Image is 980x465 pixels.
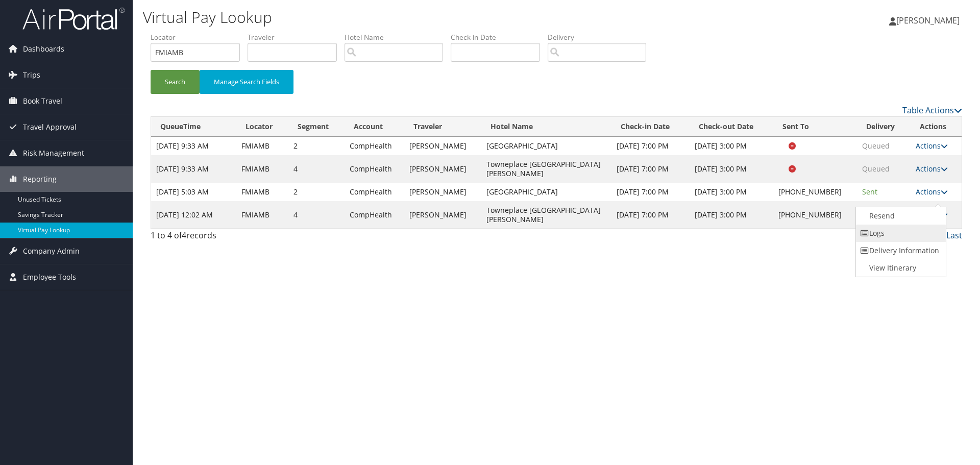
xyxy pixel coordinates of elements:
h1: Virtual Pay Lookup [143,7,694,28]
td: Towneplace [GEOGRAPHIC_DATA][PERSON_NAME] [481,201,611,229]
td: FMIAMB [236,137,288,155]
td: [PHONE_NUMBER] [773,201,857,229]
th: Delivery: activate to sort column ascending [857,117,911,137]
a: Resend [856,207,943,225]
td: CompHealth [345,201,404,229]
th: Check-out Date: activate to sort column ascending [690,117,773,137]
a: Last [946,230,962,241]
th: Segment: activate to sort column ascending [288,117,345,137]
td: [DATE] 7:00 PM [611,155,690,183]
th: Check-in Date: activate to sort column ascending [611,117,690,137]
a: View Itinerary [856,259,943,277]
td: [DATE] 9:33 AM [151,155,236,183]
td: [DATE] 7:00 PM [611,201,690,229]
span: Dashboards [23,36,64,62]
td: [PERSON_NAME] [404,155,481,183]
td: 2 [288,137,345,155]
a: Table Actions [902,105,962,116]
span: Book Travel [23,88,62,114]
td: CompHealth [345,137,404,155]
span: Company Admin [23,238,80,264]
span: 4 [182,230,186,241]
span: Queued [862,164,890,174]
th: Sent To: activate to sort column ascending [773,117,857,137]
td: FMIAMB [236,201,288,229]
a: Delivery Information [856,242,943,259]
td: [GEOGRAPHIC_DATA] [481,183,611,201]
td: [DATE] 3:00 PM [690,183,773,201]
td: [DATE] 3:00 PM [690,137,773,155]
span: Queued [862,141,890,151]
td: [PHONE_NUMBER] [773,183,857,201]
th: QueueTime: activate to sort column ascending [151,117,236,137]
td: 4 [288,201,345,229]
td: [DATE] 3:00 PM [690,201,773,229]
a: Actions [916,164,948,174]
td: Towneplace [GEOGRAPHIC_DATA][PERSON_NAME] [481,155,611,183]
a: Logs [856,225,943,242]
label: Traveler [248,32,345,42]
label: Delivery [548,32,654,42]
a: Actions [916,141,948,151]
td: [PERSON_NAME] [404,201,481,229]
td: 4 [288,155,345,183]
td: [PERSON_NAME] [404,137,481,155]
td: [DATE] 5:03 AM [151,183,236,201]
a: Actions [916,187,948,197]
th: Account: activate to sort column ascending [345,117,404,137]
th: Traveler: activate to sort column ascending [404,117,481,137]
th: Actions [911,117,962,137]
span: [PERSON_NAME] [896,15,960,26]
td: [DATE] 7:00 PM [611,137,690,155]
td: [DATE] 9:33 AM [151,137,236,155]
button: Manage Search Fields [200,70,293,94]
th: Locator: activate to sort column ascending [236,117,288,137]
span: Trips [23,62,40,88]
td: [DATE] 7:00 PM [611,183,690,201]
span: Travel Approval [23,114,77,140]
td: [DATE] 3:00 PM [690,155,773,183]
span: Risk Management [23,140,84,166]
span: Sent [862,187,877,197]
span: Employee Tools [23,264,76,290]
td: CompHealth [345,155,404,183]
label: Check-in Date [451,32,548,42]
th: Hotel Name: activate to sort column ascending [481,117,611,137]
a: [PERSON_NAME] [889,5,970,36]
td: [DATE] 12:02 AM [151,201,236,229]
td: [PERSON_NAME] [404,183,481,201]
td: 2 [288,183,345,201]
label: Locator [151,32,248,42]
td: [GEOGRAPHIC_DATA] [481,137,611,155]
label: Hotel Name [345,32,451,42]
div: 1 to 4 of records [151,229,342,247]
td: FMIAMB [236,155,288,183]
td: CompHealth [345,183,404,201]
button: Search [151,70,200,94]
span: Reporting [23,166,57,192]
img: airportal-logo.png [22,7,125,31]
td: FMIAMB [236,183,288,201]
